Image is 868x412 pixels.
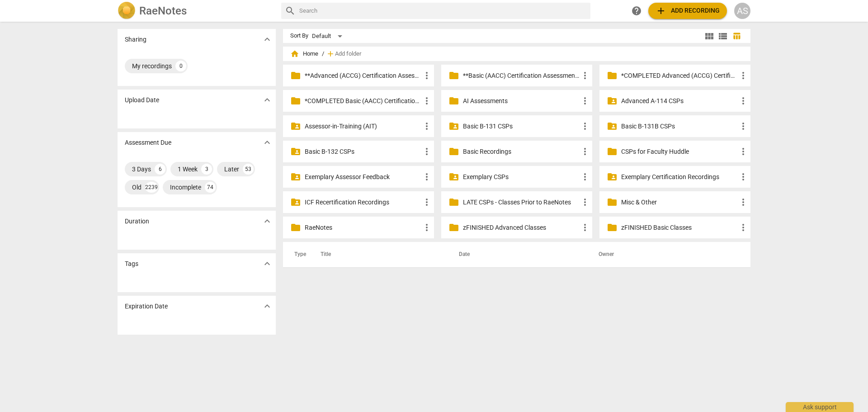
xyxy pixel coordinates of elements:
[224,165,239,174] div: Later
[290,49,299,58] span: home
[155,164,165,175] div: 6
[125,138,171,147] p: Assessment Due
[305,71,421,81] p: **Advanced (ACCG) Certification Assessments
[738,171,749,182] span: more_vert
[734,3,750,19] button: AS
[607,121,618,132] span: folder_shared
[448,197,459,208] span: folder
[621,172,738,182] p: Exemplary Certification Recordings
[704,31,715,42] span: view_module
[260,33,274,46] button: Show more
[717,31,728,42] span: view_list
[738,222,749,233] span: more_vert
[262,137,273,148] span: expand_more
[448,222,459,233] span: folder
[125,302,168,311] p: Expiration Date
[628,3,645,19] a: Help
[648,3,727,19] button: Upload
[287,242,310,267] th: Type
[580,171,590,182] span: more_vert
[732,32,741,40] span: table_chart
[290,33,308,39] div: Sort By
[607,95,618,106] span: folder_shared
[703,29,716,43] button: Tile view
[421,95,432,106] span: more_vert
[132,62,172,71] div: My recordings
[305,223,421,232] p: RaeNotes
[290,70,301,81] span: folder
[738,146,749,157] span: more_vert
[738,121,749,132] span: more_vert
[290,197,301,208] span: folder_shared
[125,35,146,44] p: Sharing
[175,61,186,71] div: 0
[607,197,618,208] span: folder
[448,70,459,81] span: folder
[621,198,738,207] p: Misc & Other
[201,164,212,175] div: 3
[580,222,590,233] span: more_vert
[621,147,738,156] p: CSPs for Faculty Huddle
[118,2,274,20] a: LogoRaeNotes
[656,5,666,16] span: add
[145,182,158,193] div: 2239
[305,96,421,106] p: *COMPLETED Basic (AACC) Certification Assessments
[463,96,580,106] p: AI Assessments
[421,70,432,81] span: more_vert
[262,216,273,227] span: expand_more
[463,71,580,81] p: **Basic (AACC) Certification Assessments
[621,223,738,232] p: zFINISHED Basic Classes
[260,257,274,270] button: Show more
[463,198,580,207] p: LATE CSPs - Classes Prior to RaeNotes
[285,5,296,16] span: search
[448,95,459,106] span: folder
[631,5,642,16] span: help
[312,29,345,43] div: Default
[262,34,273,45] span: expand_more
[580,121,590,132] span: more_vert
[716,29,730,43] button: List view
[786,402,854,412] div: Ask support
[118,2,136,20] img: Logo
[299,4,587,18] input: Search
[290,95,301,106] span: folder
[738,70,749,81] span: more_vert
[260,93,274,107] button: Show more
[580,95,590,106] span: more_vert
[621,96,738,106] p: Advanced A-114 CSPs
[421,222,432,233] span: more_vert
[178,165,198,174] div: 1 Week
[260,136,274,149] button: Show more
[260,299,274,313] button: Show more
[580,70,590,81] span: more_vert
[463,223,580,232] p: zFINISHED Advanced Classes
[421,121,432,132] span: more_vert
[580,197,590,208] span: more_vert
[588,242,741,267] th: Owner
[448,121,459,132] span: folder_shared
[738,197,749,208] span: more_vert
[621,71,738,81] p: *COMPLETED Advanced (ACCG) Certification Assessments
[305,172,421,182] p: Exemplary Assessor Feedback
[262,95,273,105] span: expand_more
[607,70,618,81] span: folder
[262,258,273,269] span: expand_more
[335,51,361,57] span: Add folder
[310,242,448,267] th: Title
[580,146,590,157] span: more_vert
[125,95,159,105] p: Upload Date
[170,183,201,192] div: Incomplete
[290,222,301,233] span: folder
[607,171,618,182] span: folder_shared
[463,122,580,131] p: Basic B-131 CSPs
[305,198,421,207] p: ICF Recertification Recordings
[421,146,432,157] span: more_vert
[448,146,459,157] span: folder
[290,146,301,157] span: folder_shared
[290,121,301,132] span: folder_shared
[463,172,580,182] p: Exemplary CSPs
[421,197,432,208] span: more_vert
[125,259,138,269] p: Tags
[139,5,187,17] h2: RaeNotes
[243,164,254,175] div: 53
